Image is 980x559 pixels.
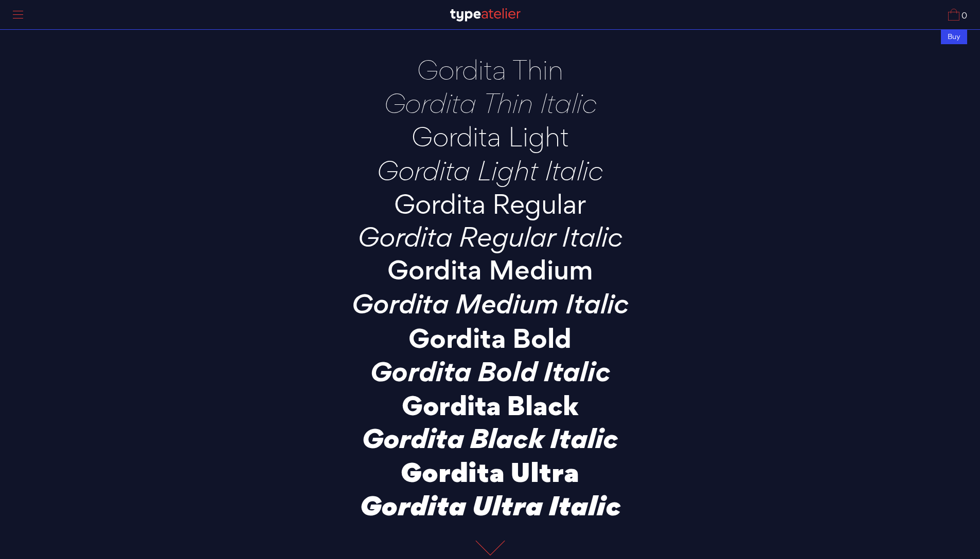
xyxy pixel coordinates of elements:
p: Gordita Bold [310,324,670,352]
p: Gordita Ultra [310,457,670,486]
p: Gordita Black [310,390,670,419]
img: TA_Logo.svg [450,8,521,22]
p: Gordita Light Italic [310,156,670,184]
p: Gordita Black Italic [310,424,670,452]
p: Gordita Medium Italic [310,290,670,318]
img: Cart_Icon.svg [948,9,959,21]
p: Gordita Regular [310,190,670,218]
div: Buy [941,29,967,44]
p: Gordita Regular Italic [310,223,670,251]
p: Gordita Thin [310,55,670,84]
a: 0 [948,9,967,21]
p: Gordita Ultra Italic [310,491,670,519]
p: Gordita Light [310,122,670,151]
p: Gordita Medium [310,256,670,285]
span: 0 [959,12,967,21]
p: Gordita Bold Italic [310,357,670,385]
p: Gordita Thin Italic [310,89,670,117]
